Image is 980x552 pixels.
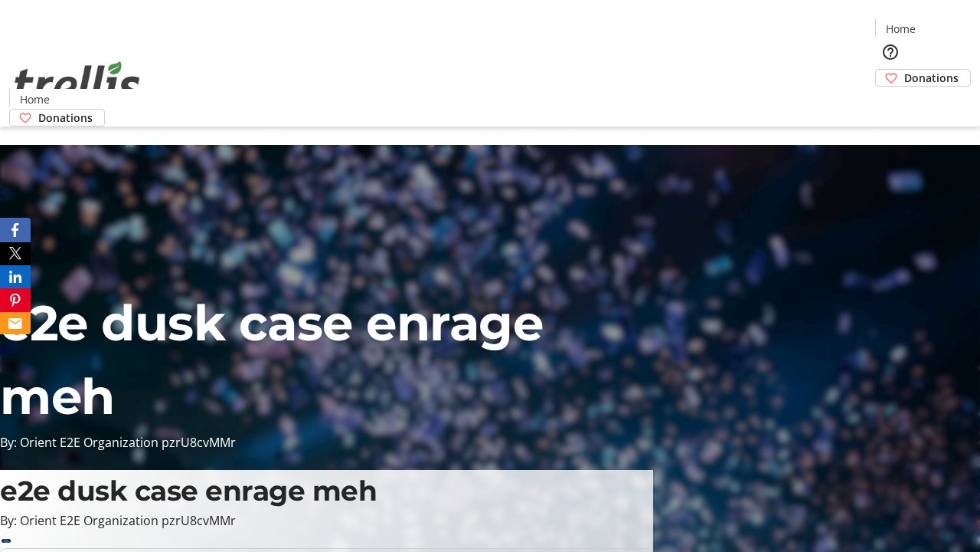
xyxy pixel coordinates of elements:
a: Donations [9,109,105,127]
span: Donations [38,110,93,126]
button: Help [875,37,906,67]
a: Home [876,21,925,37]
span: Home [886,21,916,37]
span: Home [20,91,50,107]
a: Donations [875,69,971,87]
a: Home [10,91,59,107]
button: Cart [875,87,906,117]
span: Donations [904,70,959,86]
img: Orient E2E Organization pzrU8cvMMr's Logo [9,44,145,121]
